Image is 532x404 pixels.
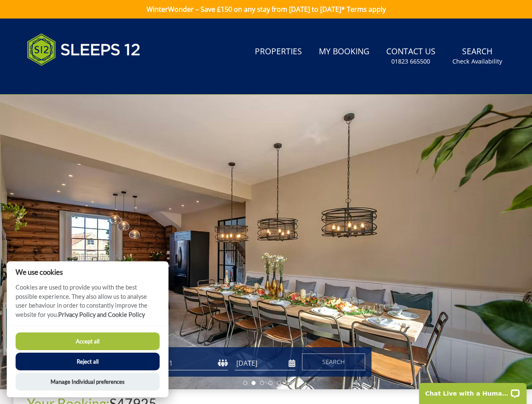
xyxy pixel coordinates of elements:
img: Sleeps 12 [27,29,141,71]
button: Manage Individual preferences [16,373,160,391]
button: Reject all [16,353,160,370]
button: Search [302,353,365,370]
input: Arrival Date [235,356,295,370]
a: Contact Us01823 665500 [383,43,439,70]
small: Check Availability [452,57,502,66]
iframe: LiveChat chat widget [414,377,532,404]
h2: We use cookies [7,268,168,276]
span: Search [322,358,345,366]
iframe: Customer reviews powered by Trustpilot [23,76,111,83]
button: Accept all [16,332,160,350]
small: 01823 665500 [391,57,430,66]
a: Properties [251,43,305,61]
a: Privacy Policy and Cookie Policy [58,311,145,318]
p: Cookies are used to provide you with the best possible experience. They also allow us to analyse ... [7,283,168,325]
a: My Booking [315,43,373,61]
a: SearchCheck Availability [449,43,505,70]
